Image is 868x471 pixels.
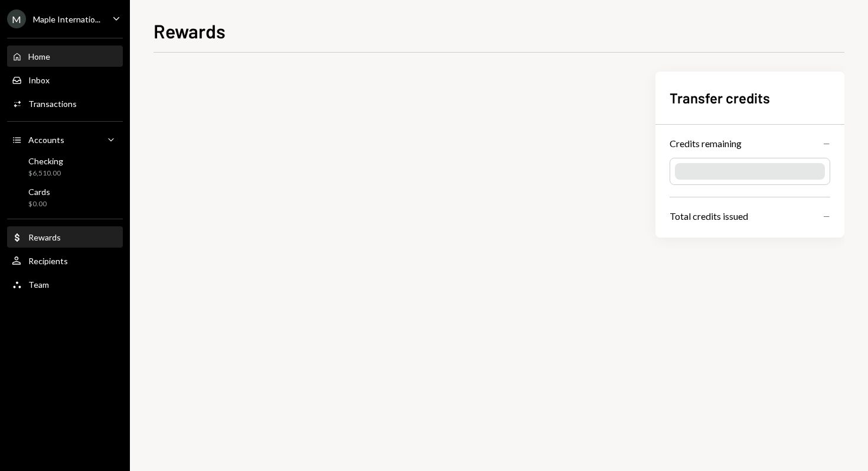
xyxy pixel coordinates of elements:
div: M [7,9,26,28]
div: Inbox [28,75,50,85]
div: Total credits issued [670,209,748,223]
div: — [823,137,830,150]
div: Credits remaining [670,137,742,151]
a: Transactions [7,93,123,114]
div: Maple Internatio... [33,14,100,24]
div: Home [28,51,50,61]
a: Accounts [7,129,123,150]
a: Recipients [7,250,123,271]
a: Home [7,46,123,67]
div: Team [28,280,49,290]
div: $6,510.00 [28,168,63,178]
div: Accounts [28,135,64,145]
div: $0.00 [28,199,50,209]
a: Rewards [7,226,123,248]
h2: Transfer credits [670,88,830,108]
div: Checking [28,156,63,166]
h1: Rewards [154,19,226,43]
a: Cards$0.00 [7,183,123,212]
a: Inbox [7,69,123,90]
div: Rewards [28,232,61,242]
div: Cards [28,187,50,197]
div: Transactions [28,99,77,109]
div: Recipients [28,256,68,266]
div: — [823,210,830,222]
a: Checking$6,510.00 [7,152,123,181]
a: Team [7,274,123,295]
